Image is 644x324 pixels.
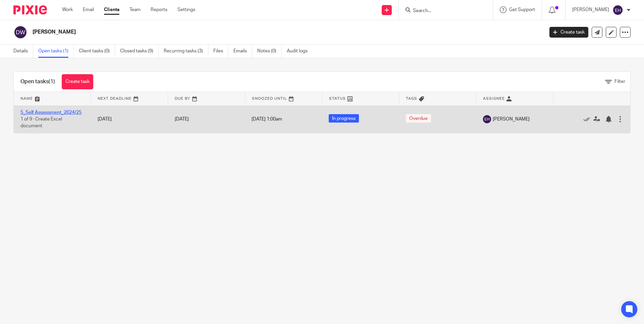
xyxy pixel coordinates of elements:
[252,117,282,122] span: [DATE] 1:00am
[252,97,287,100] span: Snoozed Until
[38,45,74,58] a: Open tasks (1)
[20,110,82,115] a: 5_Self Assessment_2024/25
[572,6,609,13] p: [PERSON_NAME]
[177,6,195,13] a: Settings
[20,78,55,85] h1: Open tasks
[257,45,282,58] a: Notes (0)
[406,114,431,123] span: Overdue
[509,7,535,12] span: Get Support
[83,6,94,13] a: Email
[33,29,438,36] h2: [PERSON_NAME]
[151,6,167,13] a: Reports
[287,45,313,58] a: Audit logs
[120,45,159,58] a: Closed tasks (9)
[49,79,55,84] span: (1)
[329,114,359,123] span: In progress
[13,45,33,58] a: Details
[614,79,625,84] span: Filter
[13,5,47,14] img: Pixie
[213,45,228,58] a: Files
[583,116,593,123] a: Mark as done
[549,27,588,38] a: Create task
[164,45,208,58] a: Recurring tasks (3)
[175,117,189,122] span: [DATE]
[329,97,346,100] span: Status
[493,116,530,123] span: [PERSON_NAME]
[62,6,73,13] a: Work
[79,45,115,58] a: Client tasks (0)
[412,8,473,14] input: Search
[406,97,417,100] span: Tags
[129,6,141,13] a: Team
[233,45,252,58] a: Emails
[483,115,491,123] img: svg%3E
[62,74,93,89] a: Create task
[13,25,28,39] img: svg%3E
[612,5,623,15] img: svg%3E
[20,117,62,129] span: 1 of 9 · Create Excel document
[91,105,168,133] td: [DATE]
[104,6,119,13] a: Clients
